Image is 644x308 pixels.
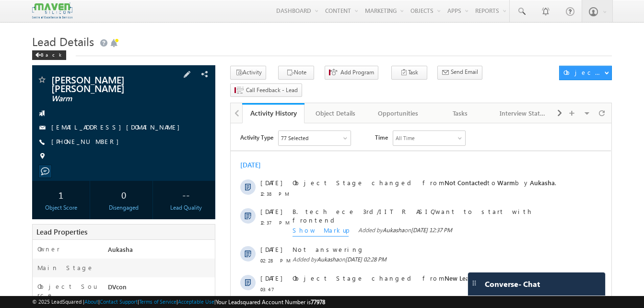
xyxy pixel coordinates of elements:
[100,298,138,305] a: Contact Support
[139,298,176,305] a: Terms of Service
[267,55,284,63] span: Warm
[32,50,66,60] div: Back
[30,265,59,274] span: 12:24 PM
[84,283,131,291] span: Automation
[271,225,290,234] span: DVcon
[375,107,421,119] div: Opportunities
[30,151,51,159] span: [DATE]
[62,55,326,63] span: Object Stage changed from to by .
[367,103,430,123] a: Opportunities
[160,186,212,203] div: --
[299,55,324,63] span: Aukasha
[62,103,118,113] span: Show Markup
[51,75,164,92] span: [PERSON_NAME] [PERSON_NAME]
[485,280,540,288] span: Converse - Chat
[160,203,212,212] div: Lead Quality
[51,94,164,104] span: Warm
[216,298,325,306] span: Your Leadsquared Account Number is
[30,55,51,64] span: [DATE]
[214,151,242,159] span: New Lead
[214,55,257,63] span: Not Contacted
[165,11,184,19] div: All Time
[128,103,222,113] span: Added by on
[252,151,295,159] span: Not Contacted
[242,103,304,123] a: Activity History
[246,86,298,95] span: Call Feedback - Lead
[218,254,234,262] span: Event
[62,225,331,234] span: Object Source changed from to by .
[30,194,59,203] span: 04:11 PM
[97,186,150,203] div: 0
[10,7,43,22] span: Activity Type
[32,2,72,19] img: Custom Logo
[105,282,215,296] div: DVcon
[563,68,604,77] div: Object Actions
[37,263,94,272] label: Main Stage
[30,66,59,75] span: 12:38 PM
[35,186,87,203] div: 1
[218,225,261,234] span: Organic Search
[391,66,427,80] button: Task
[62,151,336,159] span: Object Stage changed from to by .
[30,95,59,104] span: 12:37 PM
[32,34,94,49] span: Lead Details
[325,66,378,80] button: Add Program
[180,103,222,110] span: [DATE] 12:37 PM
[32,297,325,307] span: © 2025 LeadSquared | | | | |
[340,68,374,77] span: Add Program
[244,254,288,262] span: Organic Search
[84,298,98,305] a: About
[86,132,108,140] span: Aukasha
[230,83,302,97] button: Call Feedback - Lead
[62,283,242,291] span: Sent email with subject
[97,203,150,212] div: Disengaged
[62,192,333,217] span: Welcome to the Executive MTech in VLSI Design - Your Journey Begins Now!
[48,8,120,22] div: Sales Activity,Program,Email Bounced,Email Link Clicked,Email Marked Spam & 72 more..
[311,298,325,306] span: 77978
[152,103,174,110] span: Aukasha
[144,7,157,22] span: Time
[35,203,87,212] div: Object Score
[492,103,554,123] a: Interview Status
[470,279,478,287] img: carter-drag
[92,183,139,191] span: Automation
[30,254,51,263] span: [DATE]
[312,107,358,119] div: Object Details
[249,108,297,118] div: Activity History
[37,282,99,299] label: Object Source
[50,11,78,19] div: 77 Selected
[62,183,293,200] span: Opened email sent by [PERSON_NAME]<[EMAIL_ADDRESS][DOMAIN_NAME]> with subject
[305,225,330,234] span: Aukasha
[30,183,51,192] span: [DATE]
[32,50,71,58] a: Back
[51,123,185,131] a: [EMAIL_ADDRESS][DOMAIN_NAME]
[36,227,87,237] span: Lead Properties
[30,122,51,130] span: [DATE]
[108,245,133,253] span: Aukasha
[30,225,51,234] span: [DATE]
[30,162,59,179] span: 03:47 PM
[437,66,482,80] button: Send Email
[37,245,60,253] label: Owner
[115,132,156,140] span: [DATE] 02:28 PM
[559,66,612,80] button: Object Actions
[30,237,59,245] span: 12:30 PM
[304,103,367,123] a: Object Details
[10,37,41,46] div: [DATE]
[278,66,314,80] button: Note
[62,122,340,130] span: Not answering
[62,254,329,262] span: Object Source changed from to by .
[62,132,340,141] span: Added by on
[62,84,340,101] span: B. tech ece 3rd/IIT R ASIC/want to start with frontend
[30,84,51,93] span: [DATE]
[430,103,492,123] a: Tasks
[356,188,366,199] span: +1
[230,66,266,80] button: Activity
[437,107,483,119] div: Tasks
[451,68,478,76] span: Send Email
[62,192,333,217] span: .
[51,137,124,147] span: [PHONE_NUMBER]
[30,133,59,142] span: 02:28 PM
[30,294,59,303] span: 12:07 PM
[30,283,51,292] span: [DATE]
